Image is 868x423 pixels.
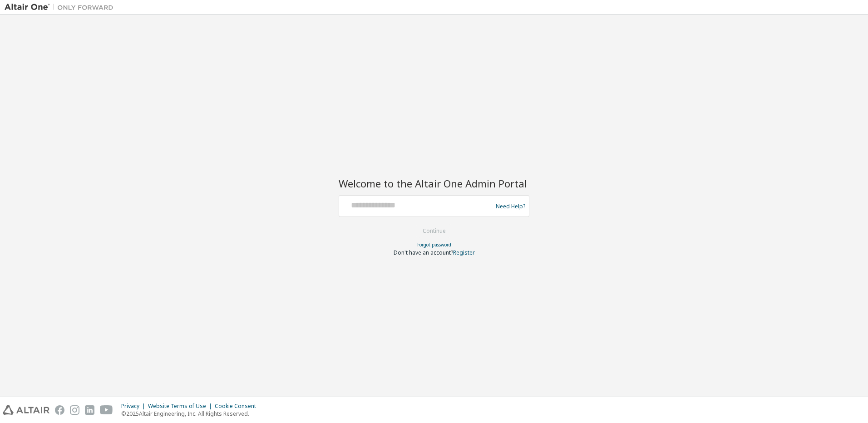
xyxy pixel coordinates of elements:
a: Register [453,249,475,256]
img: altair_logo.svg [3,405,49,415]
img: youtube.svg [100,405,113,415]
img: Altair One [5,3,118,12]
a: Forgot password [417,241,451,248]
div: Cookie Consent [215,403,261,410]
img: instagram.svg [70,405,79,415]
span: Don't have an account? [394,249,453,256]
h2: Welcome to the Altair One Admin Portal [339,177,529,190]
img: linkedin.svg [85,405,94,415]
div: Website Terms of Use [148,403,215,410]
div: Privacy [121,403,148,410]
p: © 2025 Altair Engineering, Inc. All Rights Reserved. [121,410,261,418]
img: facebook.svg [55,405,64,415]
